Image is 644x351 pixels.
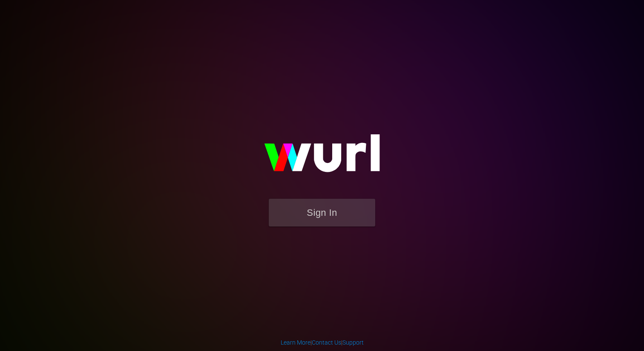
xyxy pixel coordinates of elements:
[281,338,364,347] div: | |
[312,339,341,346] a: Contact Us
[237,116,407,199] img: wurl-logo-on-black-223613ac3d8ba8fe6dc639794a292ebdb59501304c7dfd60c99c58986ef67473.svg
[269,199,375,226] button: Sign In
[281,339,310,346] a: Learn More
[342,339,364,346] a: Support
